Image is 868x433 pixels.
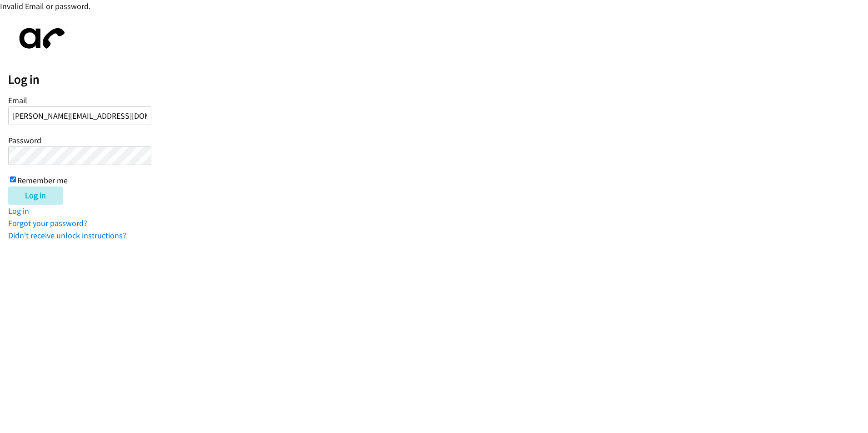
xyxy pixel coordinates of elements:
[8,95,27,106] label: Email
[8,218,87,228] a: Forgot your password?
[8,20,72,56] img: aphone-8a226864a2ddd6a5e75d1ebefc011f4aa8f32683c2d82f3fb0802fe031f96514.svg
[8,186,63,205] input: Log in
[8,206,29,216] a: Log in
[8,135,41,146] label: Password
[17,175,68,186] label: Remember me
[8,72,868,87] h2: Log in
[8,230,126,241] a: Didn't receive unlock instructions?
